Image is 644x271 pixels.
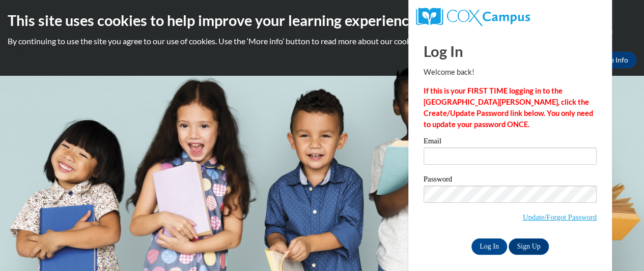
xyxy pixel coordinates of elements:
a: Sign Up [509,238,548,255]
label: Email [424,137,597,147]
p: By continuing to use the site you agree to our use of cookies. Use the ‘More info’ button to read... [8,36,636,47]
a: Update/Forgot Password [523,213,597,221]
strong: If this is your FIRST TIME logging in to the [GEOGRAPHIC_DATA][PERSON_NAME], click the Create/Upd... [424,86,593,129]
h1: Log In [424,41,597,62]
label: Password [424,175,597,186]
p: Welcome back! [424,67,597,78]
input: Log In [471,238,507,255]
a: More Info [589,52,636,68]
img: COX Campus [416,8,530,26]
h2: This site uses cookies to help improve your learning experience. [8,10,636,31]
